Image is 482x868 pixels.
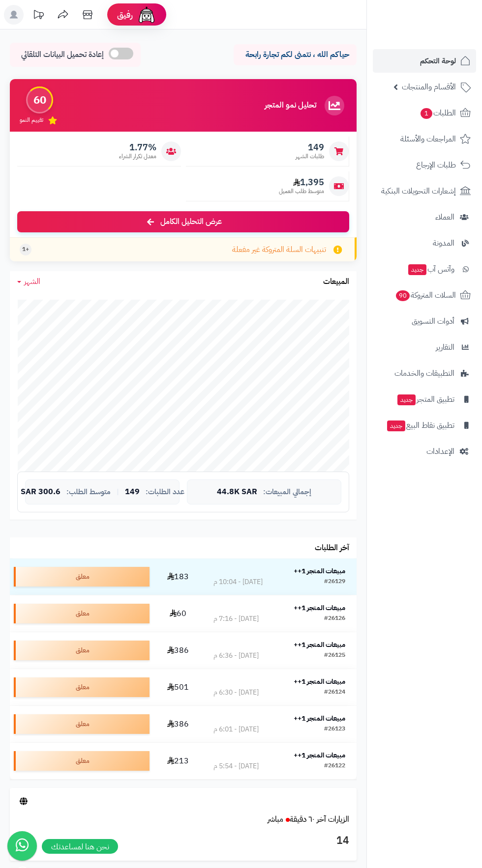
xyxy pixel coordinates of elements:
[268,813,349,825] a: الزيارات آخر ٦٠ دقيقةمباشر
[294,566,345,576] strong: مبيعات المتجر 1++
[14,714,150,734] div: معلق
[323,278,349,286] h3: المبيعات
[395,288,456,302] span: السلات المتروكة
[373,179,476,203] a: إشعارات التحويلات البنكية
[17,211,349,232] a: عرض التحليل الكامل
[24,276,40,287] span: الشهر
[22,245,29,253] span: +1
[153,706,203,742] td: 386
[146,488,184,496] span: عدد الطلبات:
[263,488,311,496] span: إجمالي المبيعات:
[397,394,416,405] span: جديد
[387,420,405,431] span: جديد
[17,276,40,287] a: الشهر
[294,713,345,724] strong: مبيعات المتجر 1++
[160,216,222,227] span: عرض التحليل الكامل
[373,388,476,411] a: تطبيق المتجرجديد
[279,187,324,196] span: متوسط طلب العميل
[373,231,476,255] a: المدونة
[435,210,454,224] span: العملاء
[373,257,476,281] a: وآتس آبجديد
[373,283,476,307] a: السلات المتروكة90
[324,577,345,587] div: #26129
[400,132,456,146] span: المراجعات والأسئلة
[386,419,454,432] span: تطبيق نقاط البيع
[21,49,104,60] span: إعادة تحميل البيانات التلقائي
[416,158,456,172] span: طلبات الإرجاع
[373,440,476,463] a: الإعدادات
[153,669,203,705] td: 501
[324,651,345,661] div: #26125
[433,236,454,250] span: المدونة
[117,9,133,21] span: رفيق
[241,49,349,60] p: حياكم الله ، نتمنى لكم تجارة رابحة
[373,205,476,229] a: العملاء
[402,80,456,94] span: الأقسام والمنتجات
[125,488,140,497] span: 149
[213,651,259,661] div: [DATE] - 6:36 م
[373,336,476,359] a: التقارير
[213,577,263,587] div: [DATE] - 10:04 م
[408,264,426,275] span: جديد
[373,127,476,151] a: المراجعات والأسئلة
[265,101,316,110] h3: تحليل نمو المتجر
[296,152,324,161] span: طلبات الشهر
[153,743,203,779] td: 213
[14,604,150,623] div: معلق
[394,366,454,380] span: التطبيقات والخدمات
[412,314,454,328] span: أدوات التسويق
[119,152,156,161] span: معدل تكرار الشراء
[20,116,43,124] span: تقييم النمو
[14,677,150,697] div: معلق
[420,106,456,120] span: الطلبات
[217,488,257,497] span: 44.8K SAR
[426,445,454,458] span: الإعدادات
[396,392,454,406] span: تطبيق المتجر
[381,184,456,198] span: إشعارات التحويلات البنكية
[294,640,345,650] strong: مبيعات المتجر 1++
[14,641,150,660] div: معلق
[213,725,259,734] div: [DATE] - 6:01 م
[14,751,150,771] div: معلق
[324,688,345,698] div: #26124
[373,153,476,177] a: طلبات الإرجاع
[117,488,119,496] span: |
[26,5,51,27] a: تحديثات المنصة
[153,632,203,669] td: 386
[436,340,454,354] span: التقارير
[420,54,456,68] span: لوحة التحكم
[407,262,454,276] span: وآتس آب
[21,488,60,497] span: 300.6 SAR
[415,7,473,28] img: logo-2.png
[294,676,345,687] strong: مبيعات المتجر 1++
[396,290,410,302] span: 90
[153,595,203,632] td: 60
[324,725,345,734] div: #26123
[213,761,259,771] div: [DATE] - 5:54 م
[213,688,259,698] div: [DATE] - 6:30 م
[14,567,150,587] div: معلق
[268,813,283,825] small: مباشر
[294,750,345,760] strong: مبيعات المتجر 1++
[421,108,433,119] span: 1
[296,142,324,153] span: 149
[153,559,203,595] td: 183
[294,603,345,613] strong: مبيعات المتجر 1++
[137,5,156,25] img: ai-face.png
[17,833,349,849] h3: 14
[373,362,476,385] a: التطبيقات والخدمات
[315,544,349,553] h3: آخر الطلبات
[66,488,111,496] span: متوسط الطلب:
[279,177,324,188] span: 1,395
[213,614,259,624] div: [DATE] - 7:16 م
[373,309,476,333] a: أدوات التسويق
[119,142,156,153] span: 1.77%
[324,614,345,624] div: #26126
[373,414,476,437] a: تطبيق نقاط البيعجديد
[373,49,476,73] a: لوحة التحكم
[373,101,476,125] a: الطلبات1
[324,761,345,771] div: #26122
[232,244,326,255] span: تنبيهات السلة المتروكة غير مفعلة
